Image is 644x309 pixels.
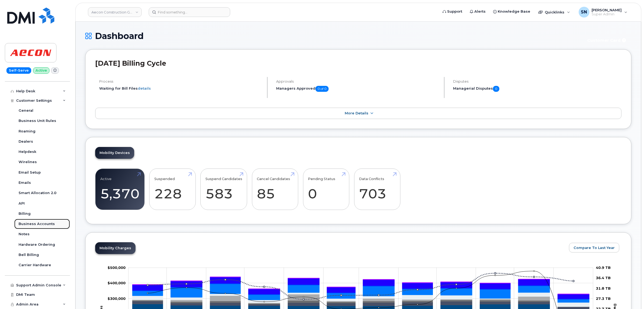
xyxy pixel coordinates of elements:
[453,86,621,92] h5: Managerial Disputes
[276,79,439,83] h4: Approvals
[583,36,631,45] button: Customer Card
[95,147,134,159] a: Mobility Devices
[85,31,580,41] h1: Dashboard
[108,296,126,301] g: $0
[257,171,293,207] a: Cancel Candidates 85
[574,245,615,250] span: Compare To Last Year
[569,243,619,252] button: Compare To Last Year
[108,281,126,285] g: $0
[453,79,621,83] h4: Disputes
[95,59,621,67] h2: [DATE] Billing Cycle
[133,284,589,303] g: Features
[95,242,136,254] a: Mobility Charges
[596,286,611,290] tspan: 31.8 TB
[108,265,126,270] tspan: $500,000
[133,277,589,294] g: QST
[596,265,611,270] tspan: 40.9 TB
[99,79,262,83] h4: Process
[596,276,611,280] tspan: 36.4 TB
[100,171,140,207] a: Active 5,370
[205,171,242,207] a: Suspend Candidates 583
[596,296,611,301] tspan: 27.3 TB
[345,111,368,115] span: More Details
[359,171,395,207] a: Data Conflicts 703
[108,296,126,301] tspan: $300,000
[308,171,344,207] a: Pending Status 0
[276,86,439,92] h5: Managers Approved
[154,171,191,207] a: Suspended 228
[133,277,589,294] g: PST
[108,265,126,270] g: $0
[133,277,589,299] g: HST
[133,294,589,307] g: Cancellation
[315,86,329,92] span: 0 of 0
[133,293,589,307] g: Hardware
[108,281,126,285] tspan: $400,000
[138,86,151,90] a: details
[99,86,262,91] li: Waiting for Bill Files
[133,283,589,299] g: GST
[493,86,499,92] span: 0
